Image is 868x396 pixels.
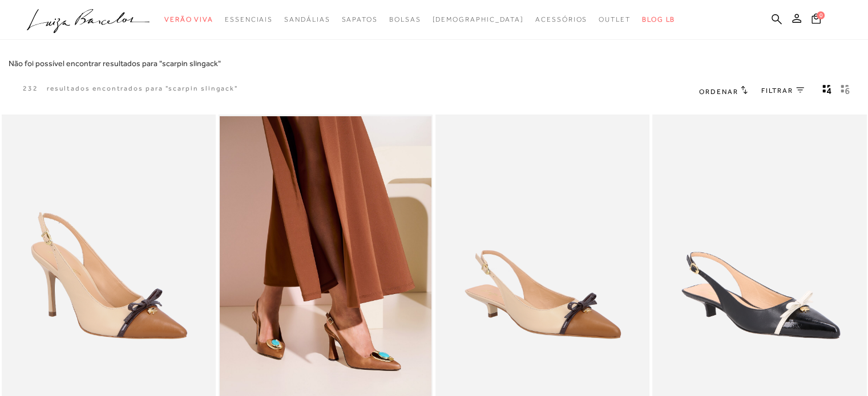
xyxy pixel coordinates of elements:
a: categoryNavScreenReaderText [341,9,377,30]
span: Acessórios [535,15,587,23]
span: Essenciais [225,15,273,23]
button: 0 [808,13,824,28]
span: 0 [817,11,825,19]
p: 232 [23,84,38,93]
span: FILTRAR [761,86,793,96]
span: Verão Viva [164,15,213,23]
button: gridText6Desc [837,84,853,99]
a: categoryNavScreenReaderText [225,9,273,30]
button: Mostrar 4 produtos por linha [819,84,835,99]
span: BLOG LB [642,15,675,23]
span: Não foi possível encontrar resultados para "scarpin slingack" [9,59,221,68]
a: BLOG LB [642,9,675,30]
a: categoryNavScreenReaderText [599,9,631,30]
: resultados encontrados para "scarpin slingack" [47,84,238,93]
span: Ordenar [699,88,738,96]
span: Sapatos [341,15,377,23]
span: Outlet [599,15,631,23]
a: noSubCategoriesText [432,9,524,30]
span: Bolsas [389,15,421,23]
span: [DEMOGRAPHIC_DATA] [432,15,524,23]
span: Sandálias [284,15,330,23]
a: categoryNavScreenReaderText [389,9,421,30]
a: categoryNavScreenReaderText [164,9,213,30]
a: categoryNavScreenReaderText [535,9,587,30]
a: categoryNavScreenReaderText [284,9,330,30]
